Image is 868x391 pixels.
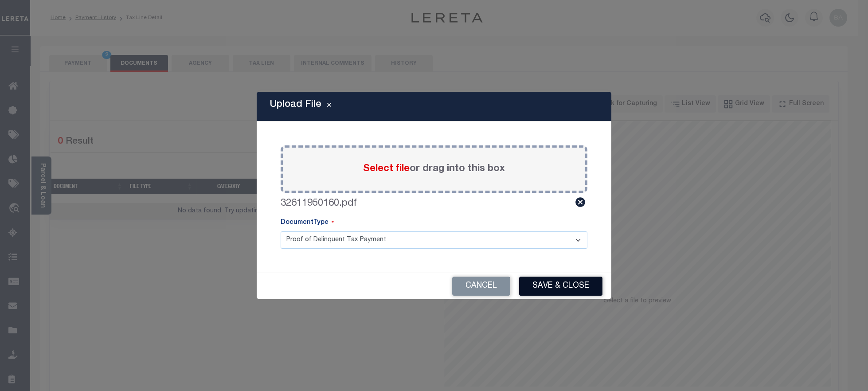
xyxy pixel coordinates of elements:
button: Cancel [452,277,510,296]
label: DocumentType [281,218,334,228]
button: Close [321,101,337,112]
button: Save & Close [519,277,602,296]
label: 32611950160.pdf [281,196,357,211]
span: Select file [363,164,410,174]
h5: Upload File [270,99,321,110]
label: or drag into this box [363,162,505,176]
